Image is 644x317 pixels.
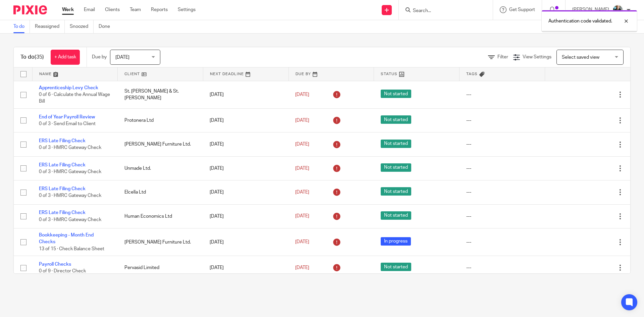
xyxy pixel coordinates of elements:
[105,6,120,13] a: Clients
[612,5,623,15] img: nicky-partington.jpg
[118,108,203,132] td: Protonera Ltd
[466,165,538,172] div: ---
[39,187,86,191] a: ERS Late Filing Check
[99,20,115,33] a: Done
[178,6,196,13] a: Settings
[466,141,538,148] div: ---
[381,211,411,220] span: Not started
[295,142,309,147] span: [DATE]
[39,169,101,174] span: 0 of 3 · HMRC Gateway Check
[381,187,411,196] span: Not started
[381,140,411,148] span: Not started
[62,6,74,13] a: Work
[118,133,203,156] td: [PERSON_NAME] Furniture Ltd.
[381,263,411,271] span: Not started
[118,180,203,204] td: Elcella Ltd
[39,194,101,198] span: 0 of 3 · HMRC Gateway Check
[51,50,80,65] a: + Add task
[118,228,203,256] td: [PERSON_NAME] Furniture Ltd.
[130,6,141,13] a: Team
[523,55,551,59] span: View Settings
[39,262,71,267] a: Payroll Checks
[39,115,95,119] a: End of Year Payroll Review
[203,256,288,280] td: [DATE]
[203,204,288,228] td: [DATE]
[13,20,30,33] a: To do
[39,139,86,143] a: ERS Late Filing Check
[381,163,411,172] span: Not started
[203,108,288,132] td: [DATE]
[466,117,538,124] div: ---
[115,55,129,60] span: [DATE]
[381,237,411,246] span: In progress
[39,210,86,215] a: ERS Late Filing Check
[295,92,309,97] span: [DATE]
[295,265,309,270] span: [DATE]
[39,86,98,90] a: Apprenticeship Levy Check
[466,72,478,76] span: Tags
[39,269,86,274] span: 0 of 9 · Director Check
[466,264,538,271] div: ---
[295,240,309,244] span: [DATE]
[295,190,309,195] span: [DATE]
[381,90,411,98] span: Not started
[39,163,86,167] a: ERS Late Filing Check
[203,133,288,156] td: [DATE]
[548,18,612,24] p: Authentication code validated.
[295,118,309,123] span: [DATE]
[295,166,309,171] span: [DATE]
[203,228,288,256] td: [DATE]
[203,156,288,180] td: [DATE]
[118,81,203,108] td: St. [PERSON_NAME] & St. [PERSON_NAME]
[39,146,101,150] span: 0 of 3 · HMRC Gateway Check
[466,239,538,246] div: ---
[13,5,47,14] img: Pixie
[39,217,101,222] span: 0 of 3 · HMRC Gateway Check
[92,54,107,60] p: Due by
[381,115,411,124] span: Not started
[295,214,309,219] span: [DATE]
[70,20,94,33] a: Snoozed
[118,156,203,180] td: Unmade Ltd.
[203,180,288,204] td: [DATE]
[84,6,95,13] a: Email
[118,204,203,228] td: Human Economics Ltd
[151,6,168,13] a: Reports
[466,189,538,196] div: ---
[118,256,203,280] td: Pervasid Limited
[20,54,44,61] h1: To do
[39,92,110,104] span: 0 of 6 · Calculate the Annual Wage Bill
[562,55,599,60] span: Select saved view
[466,91,538,98] div: ---
[39,121,96,126] span: 0 of 3 · Send Email to Client
[497,55,508,59] span: Filter
[203,81,288,108] td: [DATE]
[35,54,44,60] span: (35)
[39,233,94,244] a: Bookkeeping - Month End Checks
[466,213,538,220] div: ---
[35,20,65,33] a: Reassigned
[39,247,104,251] span: 13 of 15 · Check Balance Sheet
